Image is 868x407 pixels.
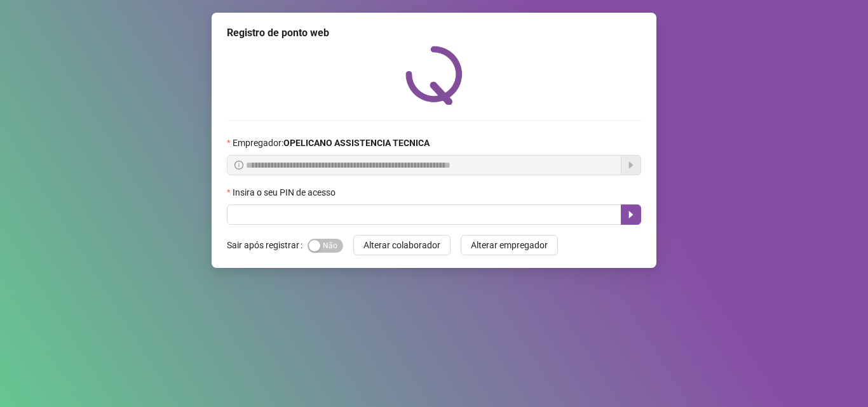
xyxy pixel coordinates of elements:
[234,161,243,170] span: info-circle
[233,136,430,150] span: Empregador :
[353,235,451,255] button: Alterar colaborador
[227,25,641,41] div: Registro de ponto web
[227,185,344,199] label: Insira o seu PIN de acesso
[626,210,636,220] span: caret-right
[363,238,440,252] span: Alterar colaborador
[283,138,430,148] strong: OPELICANO ASSISTENCIA TECNICA
[471,238,548,252] span: Alterar empregador
[405,46,463,105] img: QRPoint
[461,235,558,255] button: Alterar empregador
[227,235,308,255] label: Sair após registrar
